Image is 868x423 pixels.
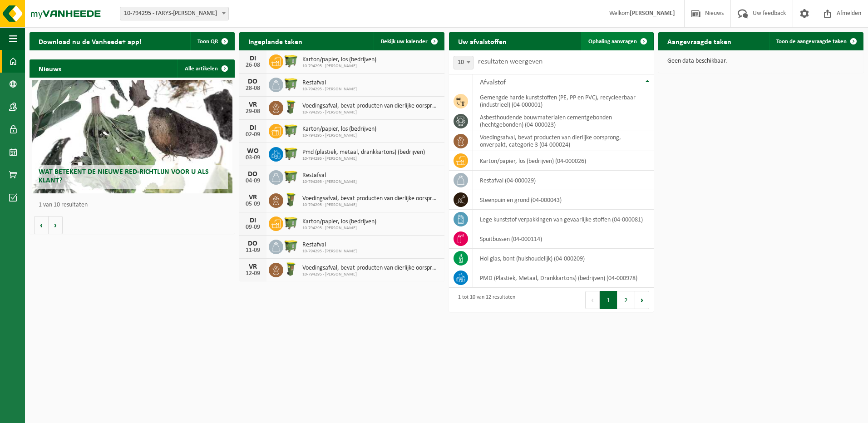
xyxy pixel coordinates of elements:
[244,148,262,155] div: WO
[473,151,654,171] td: karton/papier, los (bedrijven) (04-000026)
[244,132,262,138] div: 02-09
[244,55,262,62] div: DI
[630,10,675,17] strong: [PERSON_NAME]
[302,56,376,64] span: Karton/papier, los (bedrijven)
[244,62,262,69] div: 26-08
[473,268,654,288] td: PMD (Plastiek, Metaal, Drankkartons) (bedrijven) (04-000978)
[283,238,299,254] img: WB-1100-HPE-GN-50
[302,272,440,277] span: 10-794295 - [PERSON_NAME]
[585,291,600,309] button: Previous
[302,133,376,138] span: 10-794295 - [PERSON_NAME]
[49,216,63,234] button: Volgende
[473,131,654,151] td: voedingsafval, bevat producten van dierlijke oorsprong, onverpakt, categorie 3 (04-000024)
[283,192,299,207] img: WB-0060-HPE-GN-50
[454,56,473,69] span: 10
[635,291,649,309] button: Next
[302,110,440,115] span: 10-794295 - [PERSON_NAME]
[381,39,428,44] span: Bekijk uw kalender
[454,290,515,310] div: 1 tot 10 van 12 resultaten
[283,123,299,138] img: WB-1100-HPE-GN-50
[581,32,653,50] a: Ophaling aanvragen
[244,108,262,115] div: 29-08
[302,179,357,185] span: 10-794295 - [PERSON_NAME]
[617,291,635,309] button: 2
[302,64,376,69] span: 10-794295 - [PERSON_NAME]
[178,59,234,78] a: Alle artikelen
[480,79,506,86] span: Afvalstof
[190,32,234,50] button: Toon QR
[473,229,654,249] td: spuitbussen (04-000114)
[239,32,311,50] h2: Ingeplande taken
[302,79,357,87] span: Restafval
[283,169,299,184] img: WB-1100-HPE-GN-50
[302,249,357,254] span: 10-794295 - [PERSON_NAME]
[374,32,444,50] a: Bekijk uw kalender
[283,76,299,92] img: WB-1100-HPE-GN-50
[667,58,854,64] p: Geen data beschikbaar.
[244,217,262,224] div: DI
[302,195,440,202] span: Voedingsafval, bevat producten van dierlijke oorsprong, onverpakt, categorie 3
[244,178,262,184] div: 04-09
[244,201,262,207] div: 05-09
[32,80,233,193] a: Wat betekent de nieuwe RED-richtlijn voor u als klant?
[302,126,376,133] span: Karton/papier, los (bedrijven)
[244,194,262,201] div: VR
[776,39,847,44] span: Toon de aangevraagde taken
[283,99,299,115] img: WB-0060-HPE-GN-50
[302,103,440,110] span: Voedingsafval, bevat producten van dierlijke oorsprong, onverpakt, categorie 3
[473,190,654,210] td: steenpuin en grond (04-000043)
[473,91,654,111] td: gemengde harde kunststoffen (PE, PP en PVC), recycleerbaar (industrieel) (04-000001)
[449,32,516,50] h2: Uw afvalstoffen
[30,59,70,77] h2: Nieuws
[302,156,425,162] span: 10-794295 - [PERSON_NAME]
[244,224,262,231] div: 09-09
[244,155,262,161] div: 03-09
[30,32,151,50] h2: Download nu de Vanheede+ app!
[39,202,230,208] p: 1 van 10 resultaten
[197,39,218,44] span: Toon QR
[244,85,262,92] div: 28-08
[120,7,228,20] span: 10-794295 - FARYS-RONSE - RONSE
[769,32,863,50] a: Toon de aangevraagde taken
[244,171,262,178] div: DO
[244,124,262,132] div: DI
[473,249,654,268] td: hol glas, bont (huishoudelijk) (04-000209)
[302,202,440,208] span: 10-794295 - [PERSON_NAME]
[588,39,637,44] span: Ophaling aanvragen
[283,53,299,69] img: WB-1100-HPE-GN-50
[600,291,617,309] button: 1
[473,111,654,131] td: asbesthoudende bouwmaterialen cementgebonden (hechtgebonden) (04-000023)
[302,241,357,249] span: Restafval
[244,247,262,254] div: 11-09
[283,261,299,277] img: WB-0060-HPE-GN-50
[302,172,357,179] span: Restafval
[454,56,473,69] span: 10
[658,32,740,50] h2: Aangevraagde taken
[244,240,262,247] div: DO
[283,146,299,161] img: WB-1100-HPE-GN-50
[244,271,262,277] div: 12-09
[478,58,542,65] label: resultaten weergeven
[120,7,229,20] span: 10-794295 - FARYS-RONSE - RONSE
[302,226,376,231] span: 10-794295 - [PERSON_NAME]
[34,216,49,234] button: Vorige
[283,215,299,231] img: WB-1100-HPE-GN-50
[302,87,357,92] span: 10-794295 - [PERSON_NAME]
[473,171,654,190] td: restafval (04-000029)
[244,78,262,85] div: DO
[302,149,425,156] span: Pmd (plastiek, metaal, drankkartons) (bedrijven)
[39,168,209,184] span: Wat betekent de nieuwe RED-richtlijn voor u als klant?
[244,101,262,108] div: VR
[302,218,376,226] span: Karton/papier, los (bedrijven)
[473,210,654,229] td: lege kunststof verpakkingen van gevaarlijke stoffen (04-000081)
[302,265,440,272] span: Voedingsafval, bevat producten van dierlijke oorsprong, onverpakt, categorie 3
[244,263,262,271] div: VR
